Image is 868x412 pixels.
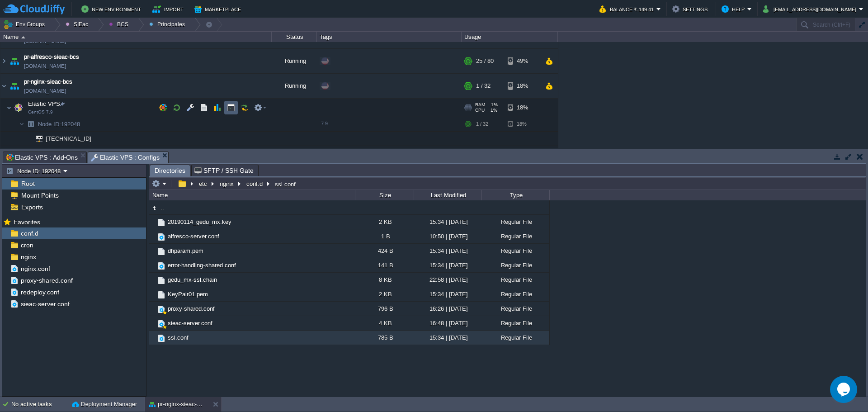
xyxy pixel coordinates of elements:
[481,244,549,258] div: Regular File
[149,331,156,345] img: AMDAwAAAACH5BAEAAAAALAAAAAABAAEAAAICRAEAOw==
[19,288,61,296] a: redeploy.conf
[149,302,156,316] img: AMDAwAAAACH5BAEAAAAALAAAAAABAAEAAAICRAEAOw==
[12,218,42,226] span: Favorites
[24,86,66,95] span: [DOMAIN_NAME]
[508,49,537,73] div: 49%
[19,203,44,211] a: Exports
[476,117,488,131] div: 1 / 32
[481,316,549,330] div: Regular File
[475,108,485,113] span: CPU
[830,376,859,403] iframe: chat widget
[150,190,355,200] div: Name
[414,229,481,243] div: 10:50 | [DATE]
[19,191,60,199] span: Mount Points
[475,102,485,108] span: RAM
[672,4,710,14] button: Settings
[508,117,537,131] div: 18%
[152,4,186,14] button: Import
[414,287,481,301] div: 15:34 | [DATE]
[166,319,214,327] span: sieac-server.conf
[414,273,481,287] div: 22:58 | [DATE]
[156,275,166,285] img: AMDAwAAAACH5BAEAAAAALAAAAAABAAEAAAICRAEAOw==
[599,4,656,14] button: Balance ₹-149.41
[0,49,8,73] img: AMDAwAAAACH5BAEAAAAALAAAAAABAAEAAAICRAEAOw==
[19,300,71,308] a: sieac-server.conf
[156,319,166,329] img: AMDAwAAAACH5BAEAAAAALAAAAAABAAEAAAICRAEAOw==
[149,18,188,31] button: Principales
[476,74,491,98] div: 1 / 32
[166,305,216,312] a: proxy-shared.conf
[414,244,481,258] div: 15:34 | [DATE]
[156,290,166,300] img: AMDAwAAAACH5BAEAAAAALAAAAAABAAEAAAICRAEAOw==
[508,74,537,98] div: 18%
[414,215,481,229] div: 15:34 | [DATE]
[166,261,237,269] a: error-handling-shared.conf
[414,331,481,345] div: 15:34 | [DATE]
[355,316,414,330] div: 4 KB
[66,18,91,31] button: SIEac
[166,320,214,327] a: sieac-server.conf
[37,120,81,128] a: Node ID:192048
[481,331,549,345] div: Regular File
[272,32,316,42] div: Status
[21,36,25,38] img: AMDAwAAAACH5BAEAAAAALAAAAAABAAEAAAICRAEAOw==
[28,109,53,115] span: CentOS 7.9
[24,77,72,86] a: pr-nginx-sieac-bcs
[156,218,166,227] img: AMDAwAAAACH5BAEAAAAALAAAAAABAAEAAAICRAEAOw==
[149,244,156,258] img: AMDAwAAAACH5BAEAAAAALAAAAAABAAEAAAICRAEAOw==
[482,190,549,200] div: Type
[159,204,165,211] a: ..
[476,49,494,73] div: 25 / 80
[166,218,233,226] a: 20190114_gedu_mx.key
[149,287,156,301] img: AMDAwAAAACH5BAEAAAAALAAAAAABAAEAAAICRAEAOw==
[12,99,25,117] img: AMDAwAAAACH5BAEAAAAALAAAAAABAAEAAAICRAEAOw==
[19,229,40,237] a: conf.d
[355,273,414,287] div: 8 KB
[198,180,209,188] button: etc
[149,316,156,330] img: AMDAwAAAACH5BAEAAAAALAAAAAABAAEAAAICRAEAOw==
[24,62,66,71] span: [DOMAIN_NAME]
[45,132,93,146] span: [TECHNICAL_ID]
[27,100,61,108] span: Elastic VPS
[19,276,74,284] a: proxy-shared.conf
[72,400,137,409] button: Deployment Manager
[481,258,549,272] div: Regular File
[19,117,24,131] img: AMDAwAAAACH5BAEAAAAALAAAAAABAAEAAAICRAEAOw==
[273,180,296,188] div: ssl.conf
[481,287,549,301] div: Regular File
[1,32,271,42] div: Name
[481,215,549,229] div: Regular File
[37,120,81,128] span: 192048
[218,180,236,188] button: nginx
[24,52,79,62] span: pr-alfresco-sieac-bcs
[6,152,78,163] span: Elastic VPS : Add-Ons
[194,165,254,176] span: SFTP / SSH Gate
[19,253,38,261] span: nginx
[81,4,144,14] button: New Environment
[272,49,317,73] div: Running
[11,397,68,412] div: No active tasks
[19,265,52,273] a: nginx.conf
[19,180,36,188] span: Root
[155,165,185,176] span: Directories
[321,121,328,126] span: 7.9
[19,241,35,249] a: cron
[149,203,159,213] img: AMDAwAAAACH5BAEAAAAALAAAAAABAAEAAAICRAEAOw==
[481,273,549,287] div: Regular File
[3,4,65,15] img: CloudJiffy
[166,334,190,341] a: ssl.conf
[156,232,166,242] img: AMDAwAAAACH5BAEAAAAALAAAAAABAAEAAAICRAEAOw==
[415,190,481,200] div: Last Modified
[272,74,317,98] div: Running
[156,304,166,314] img: AMDAwAAAACH5BAEAAAAALAAAAAABAAEAAAICRAEAOw==
[3,18,48,31] button: Env Groups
